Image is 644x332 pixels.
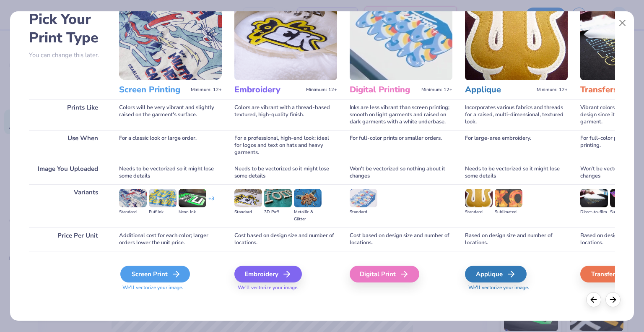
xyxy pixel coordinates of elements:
[465,209,493,216] div: Standard
[234,284,337,291] span: We'll vectorize your image.
[610,209,638,216] div: Supacolor
[179,209,206,216] div: Neon Ink
[234,130,337,161] div: For a professional, high-end look; ideal for logos and text on hats and heavy garments.
[580,209,608,216] div: Direct-to-film
[465,227,568,251] div: Based on design size and number of locations.
[234,99,337,130] div: Colors are vibrant with a thread-based textured, high-quality finish.
[29,130,106,161] div: Use When
[234,227,337,251] div: Cost based on design size and number of locations.
[465,284,568,291] span: We'll vectorize your image.
[537,87,568,93] span: Minimum: 12+
[234,266,302,282] div: Embroidery
[465,266,527,282] div: Applique
[495,209,522,216] div: Sublimated
[465,130,568,161] div: For large-area embroidery.
[350,189,377,207] img: Standard
[208,195,214,209] div: + 3
[495,189,522,207] img: Sublimated
[294,209,322,223] div: Metallic & Glitter
[465,84,533,95] h3: Applique
[119,209,147,216] div: Standard
[465,99,568,130] div: Incorporates various fabrics and threads for a raised, multi-dimensional, textured look.
[610,189,638,207] img: Supacolor
[615,15,631,31] button: Close
[234,84,303,95] h3: Embroidery
[306,87,337,93] span: Minimum: 12+
[29,99,106,130] div: Prints Like
[29,227,106,251] div: Price Per Unit
[580,266,642,282] div: Transfers
[119,227,222,251] div: Additional cost for each color; larger orders lower the unit price.
[264,209,292,216] div: 3D Puff
[465,189,493,207] img: Standard
[234,189,262,207] img: Standard
[120,266,190,282] div: Screen Print
[179,189,206,207] img: Neon Ink
[350,130,452,161] div: For full-color prints or smaller orders.
[29,184,106,227] div: Variants
[119,130,222,161] div: For a classic look or large order.
[29,161,106,184] div: Image You Uploaded
[350,227,452,251] div: Cost based on design size and number of locations.
[119,189,147,207] img: Standard
[350,84,418,95] h3: Digital Printing
[234,209,262,216] div: Standard
[234,161,337,184] div: Needs to be vectorized so it might lose some details
[580,189,608,207] img: Direct-to-film
[119,99,222,130] div: Colors will be very vibrant and slightly raised on the garment's surface.
[350,161,452,184] div: Won't be vectorized so nothing about it changes
[350,266,419,282] div: Digital Print
[264,189,292,207] img: 3D Puff
[29,10,106,47] h2: Pick Your Print Type
[29,52,106,59] p: You can change this later.
[350,209,377,216] div: Standard
[149,189,177,207] img: Puff Ink
[119,161,222,184] div: Needs to be vectorized so it might lose some details
[465,161,568,184] div: Needs to be vectorized so it might lose some details
[191,87,222,93] span: Minimum: 12+
[119,284,222,291] span: We'll vectorize your image.
[421,87,452,93] span: Minimum: 12+
[119,84,187,95] h3: Screen Printing
[149,209,177,216] div: Puff Ink
[294,189,322,207] img: Metallic & Glitter
[350,99,452,130] div: Inks are less vibrant than screen printing; smooth on light garments and raised on dark garments ...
